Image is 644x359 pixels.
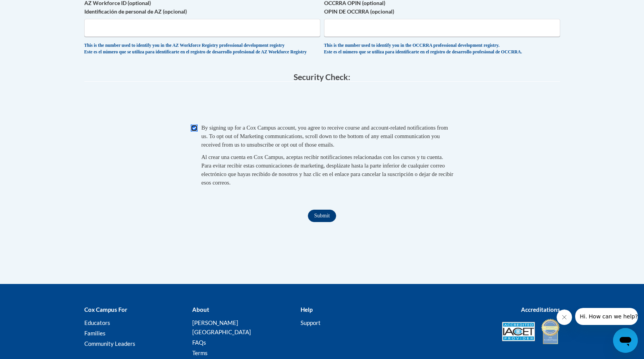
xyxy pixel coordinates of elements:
[557,309,572,325] iframe: Close message
[541,318,560,345] img: IDA® Accredited
[192,339,206,346] a: FAQs
[84,43,320,55] div: This is the number used to identify you in the AZ Workforce Registry professional development reg...
[308,210,336,222] input: Submit
[521,306,560,313] b: Accreditations
[84,330,106,337] a: Families
[202,125,448,148] span: By signing up for a Cox Campus account, you agree to receive course and account-related notificat...
[613,328,638,353] iframe: Button to launch messaging window
[575,308,638,325] iframe: Message from company
[301,319,321,326] a: Support
[192,349,208,356] a: Terms
[84,319,110,326] a: Educators
[84,340,135,347] a: Community Leaders
[192,319,251,335] a: [PERSON_NAME][GEOGRAPHIC_DATA]
[301,306,313,313] b: Help
[294,72,350,82] span: Security Check:
[202,154,453,186] span: Al crear una cuenta en Cox Campus, aceptas recibir notificaciones relacionadas con los cursos y t...
[84,306,127,313] b: Cox Campus For
[192,306,209,313] b: About
[263,89,381,120] iframe: To enrich screen reader interactions, please activate Accessibility in Grammarly extension settings
[324,43,560,55] div: This is the number used to identify you in the OCCRRA professional development registry. Este es ...
[502,322,535,341] img: Accredited IACET® Provider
